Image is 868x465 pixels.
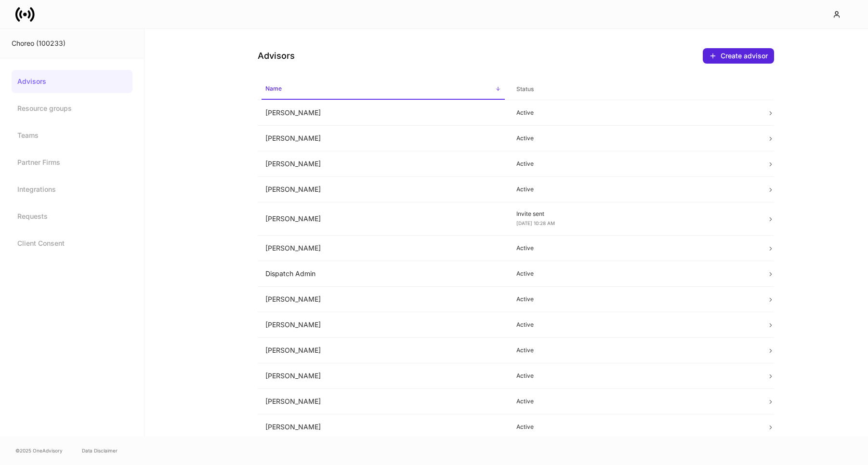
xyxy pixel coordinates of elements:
p: Active [516,160,752,168]
td: [PERSON_NAME] [258,338,509,363]
td: [PERSON_NAME] [258,177,509,202]
p: Active [516,244,752,252]
td: [PERSON_NAME] [258,389,509,414]
td: [PERSON_NAME] [258,363,509,389]
td: [PERSON_NAME] [258,236,509,261]
a: Advisors [12,70,132,93]
a: Partner Firms [12,151,132,174]
p: Active [516,423,752,431]
a: Integrations [12,178,132,201]
td: [PERSON_NAME] [258,414,509,440]
p: Invite sent [516,210,752,218]
p: Active [516,295,752,303]
a: Teams [12,124,132,147]
div: Create advisor [721,51,768,61]
p: Active [516,321,752,329]
td: Dispatch Admin [258,261,509,287]
span: [DATE] 10:28 AM [516,220,555,226]
a: Data Disclaimer [82,447,118,454]
td: [PERSON_NAME] [258,151,509,177]
a: Client Consent [12,232,132,255]
a: Requests [12,205,132,228]
p: Active [516,186,752,193]
div: Choreo (100233) [12,39,132,48]
span: Status [513,80,756,99]
h6: Status [516,84,534,93]
td: [PERSON_NAME] [258,287,509,312]
span: Name [262,79,505,100]
span: © 2025 OneAdvisory [15,447,63,454]
td: [PERSON_NAME] [258,312,509,338]
h6: Name [265,84,282,93]
p: Active [516,346,752,354]
p: Active [516,270,752,278]
button: Create advisor [703,48,774,64]
a: Resource groups [12,97,132,120]
p: Active [516,398,752,405]
p: Active [516,109,752,117]
td: [PERSON_NAME] [258,126,509,151]
h4: Advisors [258,50,295,62]
p: Active [516,372,752,380]
td: [PERSON_NAME] [258,202,509,236]
p: Active [516,134,752,142]
td: [PERSON_NAME] [258,100,509,126]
